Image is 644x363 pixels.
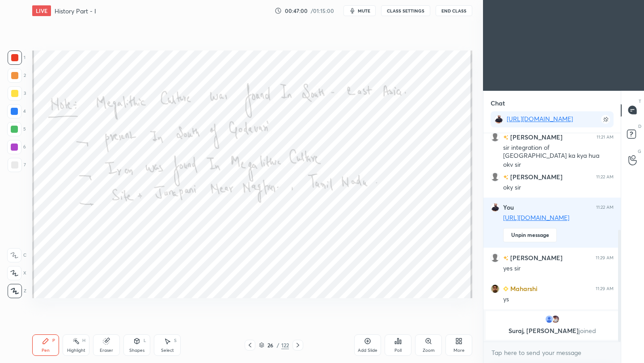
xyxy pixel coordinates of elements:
div: 6 [7,140,26,154]
div: Eraser [100,348,113,353]
p: G [638,148,641,155]
div: 1 [8,51,25,65]
div: Z [8,284,26,298]
div: Add Slide [358,348,377,353]
div: X [7,266,26,280]
div: ys [503,295,614,304]
img: default.png [491,132,500,141]
div: oky sir [503,183,614,192]
img: no-rating-badge.077c3623.svg [503,175,508,180]
div: sir integration of [GEOGRAPHIC_DATA] ka kya hua [503,144,614,160]
h6: [PERSON_NAME] [508,172,563,181]
img: no-rating-badge.077c3623.svg [503,135,508,140]
img: default.png [491,253,500,262]
button: CLASS SETTINGS [381,5,430,16]
button: Unpin message [503,228,557,242]
p: Chat [483,91,512,115]
h4: History Part - I [55,7,96,15]
div: P [52,338,55,343]
div: H [82,338,85,343]
button: End Class [436,5,472,16]
a: [URL][DOMAIN_NAME] [503,213,569,222]
p: D [638,123,641,130]
div: 3 [8,86,26,101]
div: 11:29 AM [596,255,614,260]
img: no-rating-badge.077c3623.svg [503,256,508,261]
div: 7 [8,158,26,172]
div: L [144,338,146,343]
div: yes sir [503,264,614,273]
div: Select [161,348,174,353]
div: 11:22 AM [596,205,614,210]
a: [URL][DOMAIN_NAME] [507,114,573,123]
p: Suraj, [PERSON_NAME] [491,327,613,334]
div: oky sir [503,160,614,169]
button: mute [343,5,376,16]
div: 5 [7,122,26,136]
div: Shapes [129,348,144,353]
img: 2e1776e2a17a458f8f2ae63657c11f57.jpg [491,203,500,212]
img: e7fe7d759ea148aea4a0a0b45a198b27.jpg [491,284,500,293]
img: Learner_Badge_beginner_1_8b307cf2a0.svg [503,286,508,291]
div: LIVE [32,5,51,16]
div: Poll [394,348,402,353]
img: dec2e1108f434f78828ae5de021ab7d1.jpg [545,315,554,324]
div: Zoom [423,348,435,353]
div: grid [483,133,621,342]
div: 11:21 AM [597,134,614,139]
img: fe53211a8e274629b8f262180fca9df2.21151478_3 [551,315,560,324]
div: / [277,342,280,348]
div: 11:22 AM [596,174,614,179]
h6: [PERSON_NAME] [508,132,563,142]
div: 2 [8,68,26,83]
img: 2e1776e2a17a458f8f2ae63657c11f57.jpg [494,115,503,124]
h6: [PERSON_NAME] [508,253,563,262]
span: mute [358,8,370,14]
img: default.png [491,172,500,181]
h6: You [503,203,514,211]
div: 122 [281,341,289,349]
h6: Maharshi [508,284,538,293]
div: 4 [7,104,26,118]
div: Pen [42,348,50,353]
div: C [7,248,26,262]
div: 26 [266,342,275,348]
div: S [174,338,177,343]
p: T [639,98,641,105]
div: 11:29 AM [596,286,614,291]
span: joined [579,326,596,335]
div: More [453,348,465,353]
div: Highlight [67,348,85,353]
